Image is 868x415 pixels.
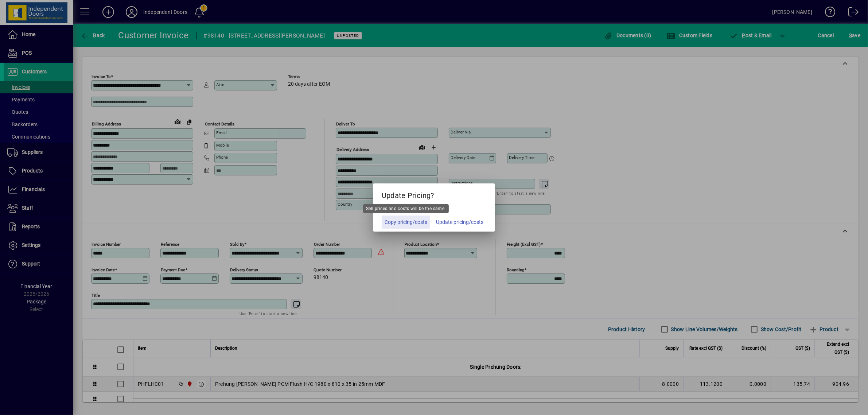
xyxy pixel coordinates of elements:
button: Update pricing/costs [433,216,486,229]
span: Copy pricing/costs [385,218,427,226]
div: Sell prices and costs will be the same. [363,204,449,213]
button: Copy pricing/costs [382,216,430,229]
span: Update pricing/costs [436,218,483,226]
h5: Update Pricing? [373,183,495,205]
